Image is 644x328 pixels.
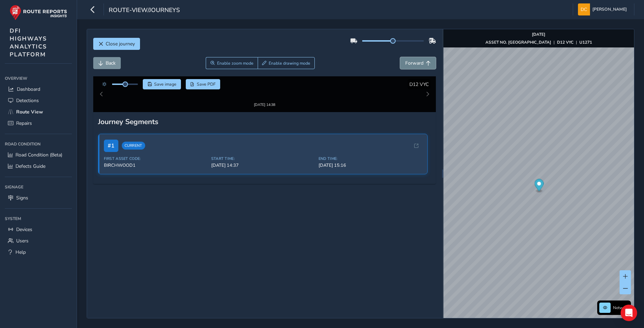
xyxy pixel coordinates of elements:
div: | | [485,40,592,45]
div: System [5,214,72,224]
span: Close journey [106,41,135,47]
strong: U1271 [579,40,592,45]
a: Defects Guide [5,161,72,172]
div: Journey Segments [98,117,431,127]
a: Repairs [5,118,72,129]
span: Dashboard [17,86,40,92]
a: Detections [5,95,72,106]
span: # 1 [104,140,118,152]
button: Close journey [93,38,140,50]
a: Signs [5,192,72,204]
span: First Asset Code: [104,156,207,161]
span: [DATE] 14:37 [211,162,314,168]
div: Open Intercom Messenger [621,305,637,321]
span: Current [122,142,145,150]
a: Route View [5,106,72,118]
button: [PERSON_NAME] [578,3,629,15]
span: Signs [16,195,28,201]
img: diamond-layout [578,3,590,15]
strong: ASSET NO. [GEOGRAPHIC_DATA] [485,40,551,45]
span: Save PDF [197,81,216,87]
span: Help [15,249,26,255]
span: route-view/journeys [109,6,180,15]
div: [DATE] 14:38 [254,102,275,107]
a: Road Condition (Beta) [5,149,72,161]
span: Network [613,305,629,310]
strong: [DATE] [532,32,545,37]
a: Dashboard [5,84,72,95]
span: Road Condition (Beta) [15,152,62,158]
span: End Time: [319,156,422,161]
strong: D12 VYC [557,40,573,45]
span: BIRCHWOOD1 [104,162,207,168]
span: Forward [405,60,423,66]
img: rr logo [10,5,67,20]
span: Save image [154,81,176,87]
span: Enable zoom mode [217,61,254,66]
span: Detections [16,97,39,104]
span: [DATE] 15:16 [319,162,422,168]
div: Overview [5,73,72,84]
button: Save [143,79,181,89]
div: Map marker [534,179,544,193]
a: Help [5,247,72,258]
span: Start Time: [211,156,314,161]
div: Signage [5,182,72,192]
span: Defects Guide [15,163,45,170]
button: Back [93,57,121,69]
a: Devices [5,224,72,235]
span: Repairs [16,120,32,127]
img: Thumbnail frame [254,81,273,100]
div: Road Condition [5,139,72,149]
span: Back [106,60,116,66]
button: Draw [258,57,315,69]
span: DFI HIGHWAYS ANALYTICS PLATFORM [10,27,47,58]
span: [PERSON_NAME] [592,3,627,15]
button: PDF [186,79,221,89]
span: Route View [16,109,43,115]
span: Users [16,238,29,244]
span: Enable drawing mode [269,61,310,66]
span: D12 VYC [409,81,429,88]
span: Devices [16,226,32,233]
button: Zoom [206,57,258,69]
button: Forward [400,57,436,69]
a: Users [5,235,72,247]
